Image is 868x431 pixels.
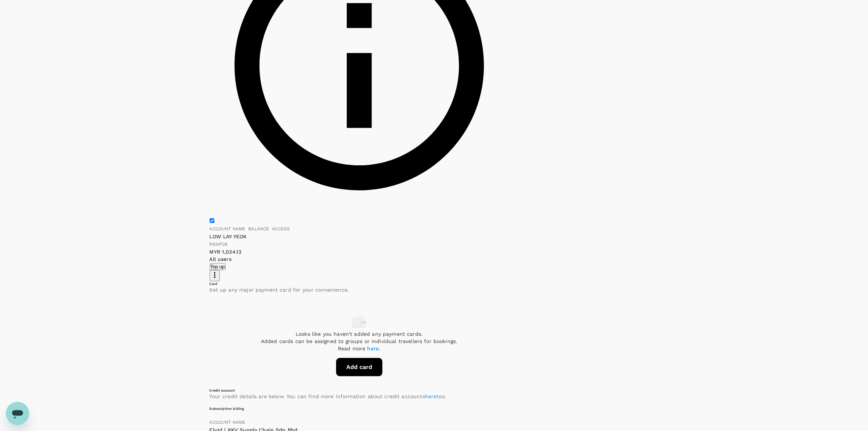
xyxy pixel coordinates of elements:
p: Set up any major payment card for your convenience. [210,286,509,293]
img: empty [352,314,366,328]
iframe: Button to launch messaging window [6,402,29,425]
span: All users [210,256,231,262]
span: Account name [210,420,246,425]
span: Account name [210,226,246,231]
span: Access [272,226,290,231]
button: Add card [336,358,382,376]
p: MYR 1,034.13 [210,248,509,255]
p: LOW LAY YEOK [210,233,509,240]
span: Balance [248,226,269,231]
span: R634726 [210,242,228,247]
a: here [425,393,437,399]
a: here [367,346,379,351]
h6: Card [210,281,509,286]
p: Your credit details are below. You can find more information about credit accounts too. [210,393,509,400]
p: Looks like you haven't added any payment cards. Added cards can be assigned to groups or individu... [261,330,457,352]
button: Top up [210,263,226,270]
h6: Subscription billing [210,406,509,411]
h6: Credit account [210,388,235,393]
